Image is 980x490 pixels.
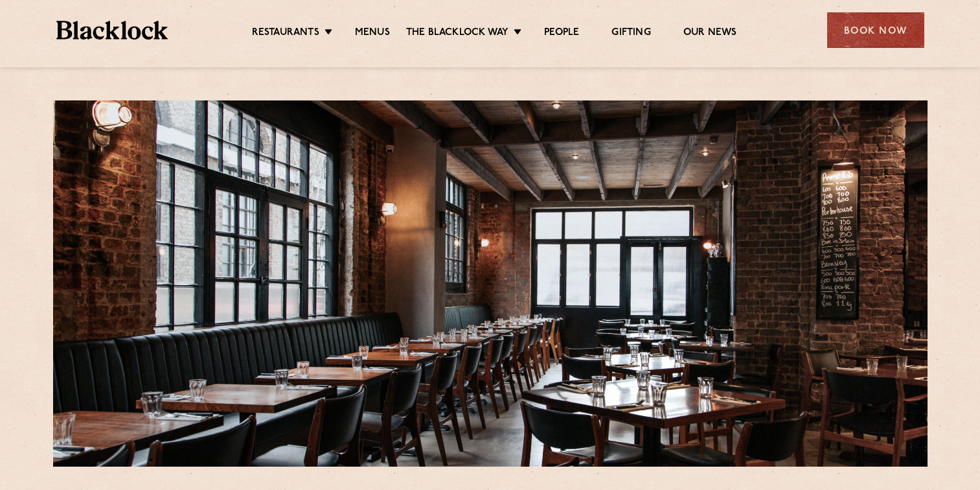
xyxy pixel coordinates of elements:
[827,12,924,48] div: Book Now
[544,27,579,41] a: People
[406,27,508,41] a: The Blacklock Way
[252,27,319,41] a: Restaurants
[611,27,650,41] a: Gifting
[56,21,168,40] img: BL_Textured_Logo-footer-cropped.svg
[683,27,737,41] a: Our News
[355,27,390,41] a: Menus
